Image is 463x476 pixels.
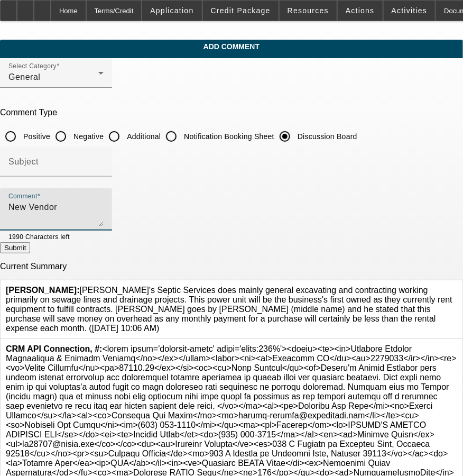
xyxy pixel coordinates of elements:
[8,231,70,242] mat-hint: 1990 Characters left
[21,131,50,142] label: Positive
[8,42,455,51] span: Add Comment
[8,193,38,200] mat-label: Comment
[280,1,337,21] button: Resources
[8,72,40,81] span: General
[288,6,329,15] span: Resources
[8,63,57,70] mat-label: Select Category
[71,131,104,142] label: Negative
[6,344,103,353] b: CRM API Connection, #:
[125,131,161,142] label: Additional
[203,1,279,21] button: Credit Package
[338,1,383,21] button: Actions
[182,131,274,142] label: Notification Booking Sheet
[150,6,193,15] span: Application
[392,6,428,15] span: Activities
[384,1,436,21] button: Activities
[6,286,80,295] b: [PERSON_NAME]:
[346,6,375,15] span: Actions
[142,1,201,21] button: Application
[211,6,271,15] span: Credit Package
[8,157,39,166] mat-label: Subject
[295,131,357,142] label: Discussion Board
[6,286,452,333] span: [PERSON_NAME]'s Septic Services does mainly general excavating and contracting working primarily ...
